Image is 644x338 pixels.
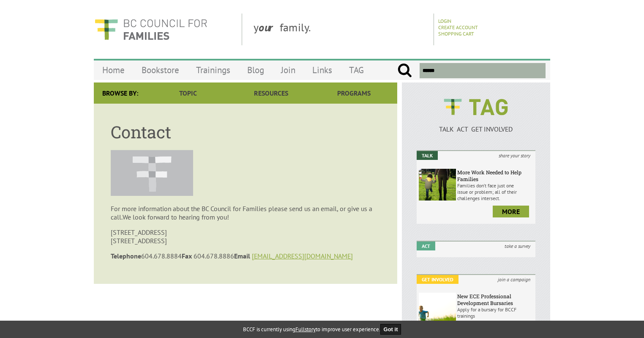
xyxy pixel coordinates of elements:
[111,121,380,143] h1: Contact
[94,14,208,45] img: BC Council for FAMILIES
[229,82,312,104] a: Resources
[493,206,529,217] a: more
[417,125,535,133] p: TALK ACT GET INVOLVED
[438,30,474,37] a: Shopping Cart
[123,213,229,221] span: We look forward to hearing from you!
[341,60,372,80] a: TAG
[194,252,252,260] span: 604.678.8886
[111,228,380,245] p: [STREET_ADDRESS] [STREET_ADDRESS]
[304,60,341,80] a: Links
[239,60,273,80] a: Blog
[417,242,435,250] em: Act
[234,252,250,260] strong: Email
[494,151,535,160] i: share your story
[259,20,280,34] strong: our
[94,82,147,104] div: Browse By:
[252,252,353,260] a: [EMAIL_ADDRESS][DOMAIN_NAME]
[147,82,229,104] a: Topic
[457,293,533,306] h6: New ECE Professional Development Bursaries
[273,60,304,80] a: Join
[417,275,458,284] em: Get Involved
[438,91,514,123] img: BCCF's TAG Logo
[111,252,380,260] p: 604.678.8884
[133,60,188,80] a: Bookstore
[111,252,141,260] strong: Telephone
[457,306,533,319] p: Apply for a bursary for BCCF trainings
[457,182,533,201] p: Families don’t face just one issue or problem; all of their challenges intersect.
[417,116,535,133] a: TALK ACT GET INVOLVED
[188,60,239,80] a: Trainings
[295,326,316,333] a: Fullstory
[182,252,192,260] strong: Fax
[111,204,380,221] p: For more information about the BC Council for Families please send us an email, or give us a call.
[438,18,451,24] a: Login
[417,151,438,160] em: Talk
[313,82,396,104] a: Programs
[499,242,535,250] i: take a survey
[380,324,401,335] button: Got it
[493,275,535,284] i: join a campaign
[457,169,533,182] h6: More Work Needed to Help Families
[438,24,478,30] a: Create Account
[247,14,434,45] div: y family.
[94,60,133,80] a: Home
[397,63,412,78] input: Submit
